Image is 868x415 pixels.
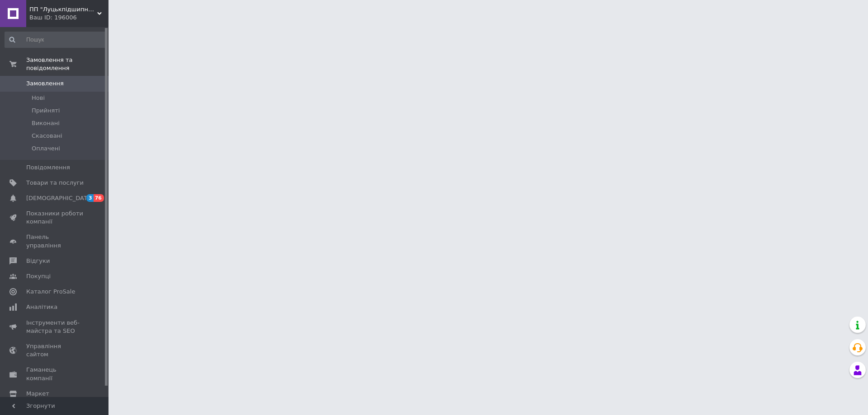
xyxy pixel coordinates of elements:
span: Маркет [26,390,49,398]
div: Ваш ID: 196006 [29,14,108,22]
span: Відгуки [26,257,50,265]
span: Виконані [32,119,60,127]
span: Гаманець компанії [26,366,84,382]
span: Оплачені [32,145,60,153]
span: Товари та послуги [26,179,84,187]
span: Скасовані [32,132,62,140]
span: Замовлення [26,79,64,88]
span: Замовлення та повідомлення [26,56,108,72]
span: Каталог ProSale [26,288,75,296]
span: Панель управління [26,233,84,249]
span: Інструменти веб-майстра та SEO [26,319,84,335]
span: Прийняті [32,107,60,115]
span: Показники роботи компанії [26,210,84,226]
span: 76 [94,194,104,202]
input: Пошук [5,32,107,48]
span: Аналітика [26,303,57,311]
span: ПП "Луцькпідшипниксервіс" [29,5,97,14]
span: Покупці [26,272,51,280]
span: Управління сайтом [26,342,84,359]
span: Нові [32,94,45,102]
span: [DEMOGRAPHIC_DATA] [26,194,93,202]
span: 3 [86,194,94,202]
span: Повідомлення [26,163,70,172]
